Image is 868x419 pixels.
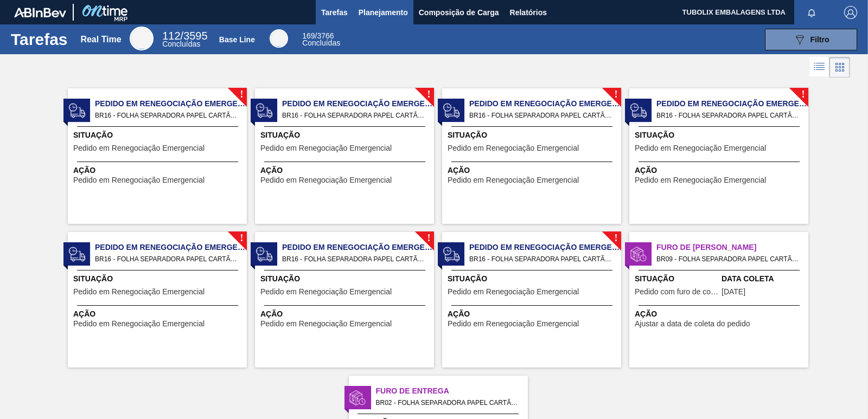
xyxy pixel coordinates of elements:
[95,98,247,109] span: Pedido em Renegociação Emergencial
[73,176,205,184] span: Pedido em Renegociação Emergencial
[656,109,800,121] span: BR16 - FOLHA SEPARADORA PAPEL CARTÃO Pedido - 2033254
[73,288,205,296] span: Pedido em Renegociação Emergencial
[302,31,315,40] span: 169
[162,30,180,42] span: 112
[809,57,829,78] div: Visão em Lista
[270,29,288,48] div: Base Line
[448,288,579,296] span: Pedido em Renegociação Emergencial
[469,242,621,253] span: Pedido em Renegociação Emergencial
[302,33,340,47] div: Base Line
[614,234,617,242] span: !
[443,102,459,119] img: status
[448,308,618,320] span: Ação
[829,57,850,78] div: Visão em Cards
[260,130,431,141] span: Situação
[219,35,255,44] div: Base Line
[256,246,272,262] img: status
[321,6,348,19] span: Tarefas
[359,6,408,19] span: Planejamento
[510,6,547,19] span: Relatórios
[73,130,244,141] span: Situação
[256,102,272,119] img: status
[162,30,207,42] span: / 3595
[73,320,205,328] span: Pedido em Renegociação Emergencial
[260,176,392,184] span: Pedido em Renegociação Emergencial
[635,165,806,176] span: Ação
[376,385,528,397] span: Furo de Entrega
[260,308,431,320] span: Ação
[635,320,750,328] span: Ajustar a data de coleta do pedido
[73,144,205,152] span: Pedido em Renegociação Emergencial
[630,246,647,262] img: status
[73,308,244,320] span: Ação
[801,91,805,99] span: !
[722,273,806,285] span: Data Coleta
[810,35,829,44] span: Filtro
[443,246,459,262] img: status
[722,288,745,296] span: 09/09/2025
[282,109,425,121] span: BR16 - FOLHA SEPARADORA PAPEL CARTÃO Pedido - 2033252
[469,253,612,265] span: BR16 - FOLHA SEPARADORA PAPEL CARTÃO Pedido - 2033257
[765,29,857,50] button: Filtro
[73,273,244,285] span: Situação
[282,98,434,109] span: Pedido em Renegociação Emergencial
[302,31,334,40] span: / 3766
[302,38,340,47] span: Concluídas
[95,242,247,253] span: Pedido em Renegociação Emergencial
[69,102,85,119] img: status
[656,253,800,265] span: BR09 - FOLHA SEPARADORA PAPEL CARTÃO Pedido - 2008907
[162,31,207,48] div: Real Time
[844,6,857,19] img: Logout
[635,130,806,141] span: Situação
[73,165,244,176] span: Ação
[794,5,829,20] button: Notificações
[95,253,238,265] span: BR16 - FOLHA SEPARADORA PAPEL CARTÃO Pedido - 2033255
[130,27,154,50] div: Real Time
[469,98,621,109] span: Pedido em Renegociação Emergencial
[376,397,519,409] span: BR02 - FOLHA SEPARADORA PAPEL CARTÃO Pedido - 2004520
[260,320,392,328] span: Pedido em Renegociação Emergencial
[635,176,766,184] span: Pedido em Renegociação Emergencial
[260,288,392,296] span: Pedido em Renegociação Emergencial
[282,242,434,253] span: Pedido em Renegociação Emergencial
[448,165,618,176] span: Ação
[260,144,392,152] span: Pedido em Renegociação Emergencial
[80,35,121,44] div: Real Time
[427,91,430,99] span: !
[630,102,647,119] img: status
[656,242,808,253] span: Furo de Coleta
[448,273,618,285] span: Situação
[448,130,618,141] span: Situação
[11,33,68,46] h1: Tarefas
[14,8,66,17] img: TNhmsLtSVTkK8tSr43FrP2fwEKptu5GPRR3wAAAABJRU5ErkJggg==
[349,390,366,406] img: status
[162,40,200,48] span: Concluídas
[656,98,808,109] span: Pedido em Renegociação Emergencial
[240,91,243,99] span: !
[635,288,719,296] span: Pedido com furo de coleta
[469,109,612,121] span: BR16 - FOLHA SEPARADORA PAPEL CARTÃO Pedido - 2033253
[419,6,499,19] span: Composição de Carga
[635,144,766,152] span: Pedido em Renegociação Emergencial
[448,144,579,152] span: Pedido em Renegociação Emergencial
[282,253,425,265] span: BR16 - FOLHA SEPARADORA PAPEL CARTÃO Pedido - 2033256
[448,320,579,328] span: Pedido em Renegociação Emergencial
[614,91,617,99] span: !
[260,165,431,176] span: Ação
[635,308,806,320] span: Ação
[95,109,238,121] span: BR16 - FOLHA SEPARADORA PAPEL CARTÃO Pedido - 2033251
[427,234,430,242] span: !
[69,246,85,262] img: status
[260,273,431,285] span: Situação
[635,273,719,285] span: Situação
[448,176,579,184] span: Pedido em Renegociação Emergencial
[240,234,243,242] span: !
